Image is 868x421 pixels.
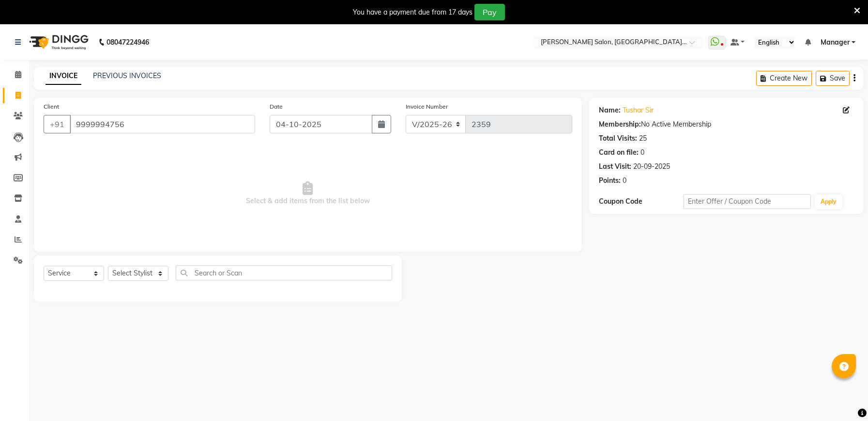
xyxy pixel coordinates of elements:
[684,194,811,209] input: Enter Offer / Coupon Code
[599,162,631,172] div: Last Visit:
[633,162,670,172] div: 20-09-2025
[176,265,392,280] input: Search or Scan
[639,133,647,144] div: 25
[70,115,255,133] input: Search by Name/Mobile/Email/Code
[599,196,684,207] div: Coupon Code
[599,176,621,186] div: Points:
[816,71,850,86] button: Save
[44,115,71,133] button: +91
[599,147,639,158] div: Card on file:
[623,105,654,115] a: Tushar Sir
[93,71,161,80] a: PREVIOUS INVOICES
[815,194,842,209] button: Apply
[599,105,621,115] div: Name:
[25,29,91,56] img: logo
[107,29,149,56] b: 08047224946
[353,7,472,17] div: You have a payment due from 17 days
[599,133,637,144] div: Total Visits:
[756,71,812,86] button: Create New
[599,119,853,130] div: No Active Membership
[827,382,858,411] iframe: chat widget
[623,176,626,186] div: 0
[270,102,283,111] label: Date
[44,145,572,242] span: Select & add items from the list below
[46,67,81,85] a: INVOICE
[406,102,448,111] label: Invoice Number
[599,119,641,130] div: Membership:
[640,147,644,158] div: 0
[44,102,59,111] label: Client
[821,37,850,48] span: Manager
[474,4,505,20] button: Pay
